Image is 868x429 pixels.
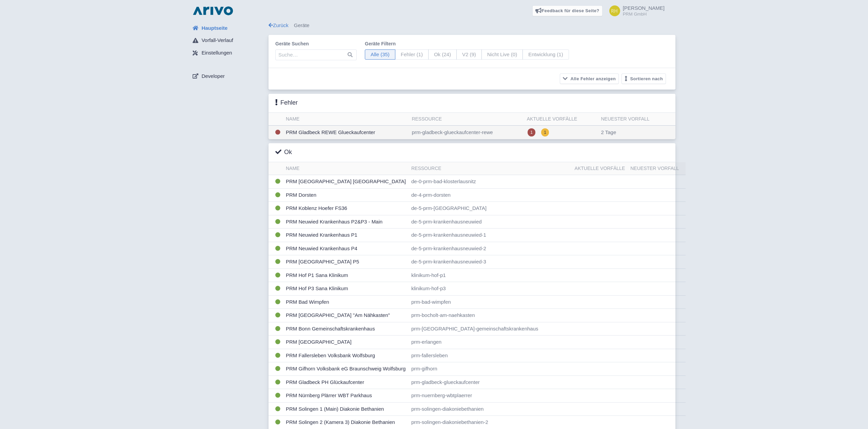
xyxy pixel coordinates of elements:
td: prm-gladbeck-glueckaufcenter-rewe [409,126,524,140]
a: Feedback für diese Seite? [532,5,603,16]
td: prm-gifhorn [409,362,572,376]
td: de-4-prm-dorsten [409,188,572,202]
span: Vorfall-Verlauf [201,37,233,44]
span: 2 Tage [601,129,616,135]
span: 1 [528,128,535,136]
a: Hauptseite [187,22,269,35]
img: logo [191,5,235,16]
td: klinikum-hof-p1 [409,269,572,282]
a: [PERSON_NAME] PRM GmbH [605,5,665,16]
td: PRM Neuwied Krankenhaus P2&P3 - Main [283,215,409,229]
td: de-5-prm-krankenhausneuwied-1 [409,229,572,242]
td: PRM Solingen 1 (Main) Diakonie Bethanien [283,402,409,416]
td: de-5-prm-krankenhausneuwied [409,215,572,229]
td: de-0-prm-bad-klosterlausnitz [409,175,572,189]
span: Alle (35) [365,49,395,60]
td: prm-solingen-diakoniebethanien [409,402,572,416]
span: V2 (9) [456,49,482,60]
span: Entwicklung (1) [522,49,569,60]
span: Developer [201,72,224,80]
td: PRM Hof P1 Sana Klinikum [283,269,409,282]
td: PRM Bad Wimpfen [283,295,409,309]
td: PRM Gladbeck PH Glückaufcenter [283,376,409,389]
input: Suche… [275,49,357,60]
td: klinikum-hof-p3 [409,282,572,296]
span: [PERSON_NAME] [623,5,665,11]
th: Ressource [409,162,572,175]
span: 1 [541,128,549,136]
th: Neuester Vorfall [598,113,676,126]
button: Alle Fehler anzeigen [560,73,619,84]
th: Neuester Vorfall [628,162,686,175]
td: prm-erlangen [409,336,572,349]
td: PRM Bonn Gemeinschaftskrankenhaus [283,322,409,336]
h3: Fehler [275,99,298,107]
a: Einstellungen [187,47,269,60]
th: Name [283,162,409,175]
td: PRM Fallersleben Volksbank Wolfsburg [283,349,409,362]
td: PRM Gladbeck REWE Glueckaufcenter [283,126,409,140]
span: Ok (24) [428,49,457,60]
td: PRM [GEOGRAPHIC_DATA] "Am Nähkasten" [283,309,409,322]
span: Fehler (1) [395,49,429,60]
td: prm-bad-wimpfen [409,295,572,309]
td: PRM Hof P3 Sana Klinikum [283,282,409,296]
a: Developer [187,70,269,83]
label: Geräte filtern [365,40,569,47]
td: PRM Dorsten [283,188,409,202]
span: Nicht Live (0) [481,49,523,60]
a: Zurück [269,22,289,28]
th: Name [283,113,409,126]
td: PRM Gifhorn Volksbank eG Braunschweig Wolfsburg [283,362,409,376]
td: prm-bocholt-am-naehkasten [409,309,572,322]
td: de-5-prm-[GEOGRAPHIC_DATA] [409,202,572,215]
div: Geräte [269,22,675,29]
td: prm-nuernberg-wbtplaerrer [409,389,572,403]
td: prm-gladbeck-glueckaufcenter [409,376,572,389]
button: Sortieren nach [622,73,666,84]
a: Vorfall-Verlauf [187,34,269,47]
td: PRM [GEOGRAPHIC_DATA] [283,336,409,349]
td: de-5-prm-krankenhausneuwied-3 [409,255,572,269]
span: Hauptseite [201,24,228,32]
td: prm-fallersleben [409,349,572,362]
td: prm-[GEOGRAPHIC_DATA]-gemeinschaftskrankenhaus [409,322,572,336]
td: de-5-prm-krankenhausneuwied-2 [409,242,572,255]
span: Einstellungen [201,49,232,57]
h3: Ok [275,149,292,156]
td: PRM [GEOGRAPHIC_DATA] P5 [283,255,409,269]
th: Aktuelle Vorfälle [524,113,598,126]
th: Ressource [409,113,524,126]
label: Geräte suchen [275,40,357,47]
small: PRM GmbH [623,12,665,16]
td: PRM Neuwied Krankenhaus P4 [283,242,409,255]
td: PRM Nürnberg Plärrer WBT Parkhaus [283,389,409,403]
th: Aktuelle Vorfälle [572,162,628,175]
td: PRM [GEOGRAPHIC_DATA] [GEOGRAPHIC_DATA] [283,175,409,189]
td: PRM Koblenz Hoefer FS36 [283,202,409,215]
td: PRM Neuwied Krankenhaus P1 [283,229,409,242]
